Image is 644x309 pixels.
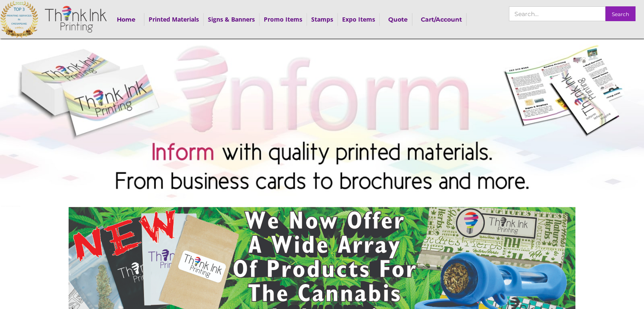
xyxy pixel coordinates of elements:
a: Promo Items [264,15,302,23]
a: Expo Items [342,15,375,23]
div: Stamps [307,13,338,26]
div: Signs & Banners [204,13,260,26]
strong: Cart/Account [421,16,462,23]
div: Printed Materials [144,13,204,26]
div: Expo Items [338,13,380,26]
input: Search [605,6,636,21]
a: Printed Materials [149,15,199,23]
a: Signs & Banners [208,15,255,23]
strong: Quote [388,16,408,23]
a: Stamps [311,15,333,23]
a: Home [115,13,144,26]
a: Cart/Account [417,13,467,26]
strong: Home [117,16,135,23]
a: Quote [384,13,412,26]
input: Search… [509,6,605,21]
div: Promo Items [260,13,307,26]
